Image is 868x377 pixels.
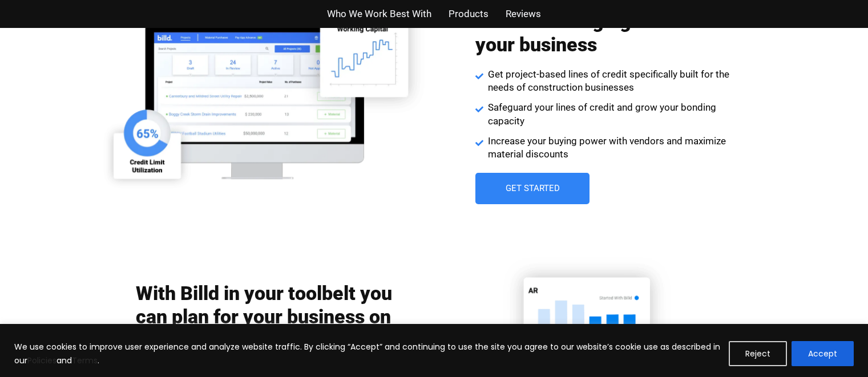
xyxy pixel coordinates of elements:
button: Reject [729,341,787,366]
a: Products [449,6,488,22]
span: Get Started [505,184,559,193]
a: Terms [72,355,98,366]
span: Safeguard your lines of credit and grow your bonding capacity [485,101,732,128]
h2: With Billd in your toolbelt you can plan for your business on your terms [136,282,393,351]
a: Policies [27,355,56,366]
a: Who We Work Best With [327,6,431,22]
span: Get project-based lines of credit specifically built for the needs of construction businesses [485,68,732,95]
p: We use cookies to improve user experience and analyze website traffic. By clicking “Accept” and c... [14,340,720,367]
a: Get Started [475,173,590,204]
span: Increase your buying power with vendors and maximize material discounts [485,135,732,162]
a: Reviews [506,6,541,22]
button: Accept [792,341,854,366]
